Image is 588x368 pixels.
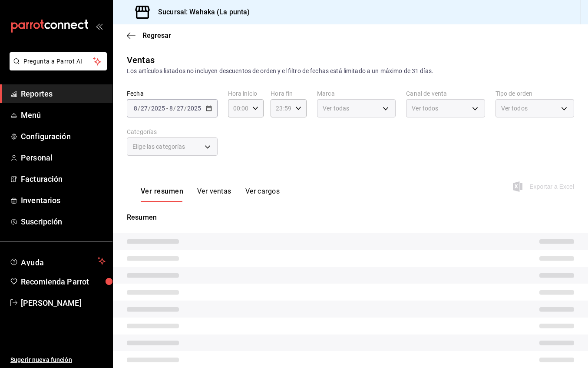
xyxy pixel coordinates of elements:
span: Ver todos [501,104,528,113]
input: ---- [187,105,202,112]
label: Hora fin [271,90,307,97]
span: Recomienda Parrot [21,276,106,288]
button: Pregunta a Parrot AI [10,52,107,70]
div: navigation tabs [141,187,280,202]
span: / [148,105,151,112]
input: -- [133,105,138,112]
button: open_drawer_menu [96,23,102,30]
h3: Sucursal: Wahaka (La punta) [151,7,250,17]
label: Fecha [127,90,218,97]
button: Regresar [127,31,171,40]
span: Suscripción [21,216,106,227]
button: Ver ventas [197,187,231,202]
p: Resumen [127,212,574,223]
span: / [138,105,140,112]
button: Ver resumen [141,187,183,202]
span: [PERSON_NAME] [21,297,106,309]
span: - [166,105,168,112]
span: Pregunta a Parrot AI [23,57,93,66]
div: Los artículos listados no incluyen descuentos de orden y el filtro de fechas está limitado a un m... [127,67,574,76]
span: Elige las categorías [132,142,185,151]
span: Reportes [21,88,106,100]
span: Facturación [21,173,106,185]
label: Categorías [127,129,218,135]
span: Ver todas [323,104,349,113]
span: Personal [21,152,106,164]
span: Menú [21,109,106,121]
span: Configuración [21,130,106,142]
span: Regresar [142,31,171,40]
input: -- [169,105,173,112]
span: / [184,105,187,112]
label: Marca [317,90,396,97]
div: Ventas [127,54,155,67]
input: -- [176,105,184,112]
span: Ver todos [412,104,438,113]
span: / [173,105,176,112]
label: Hora inicio [228,90,264,97]
label: Canal de venta [406,90,485,97]
button: Ver cargos [245,187,280,202]
label: Tipo de orden [496,90,574,97]
span: Ayuda [21,256,94,266]
input: ---- [151,105,165,112]
input: -- [140,105,148,112]
span: Inventarios [21,194,106,206]
span: Sugerir nueva función [10,355,106,365]
a: Pregunta a Parrot AI [6,63,107,72]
